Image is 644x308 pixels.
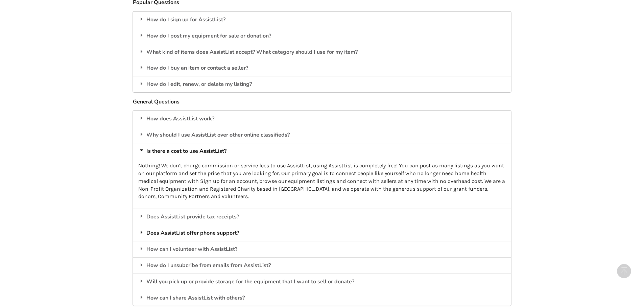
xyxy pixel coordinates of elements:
[133,290,511,306] div: How can I share AssistList with others?
[133,225,511,241] div: Does AssistList offer phone support?
[133,127,511,143] div: Why should I use AssistList over other online classifieds?
[138,162,506,200] p: Nothing! We don’t charge commission or service fees to use AssistList, using AssistList is comple...
[133,11,511,28] div: How do I sign up for AssistList?
[133,98,511,105] h5: General Questions
[133,44,511,60] div: What kind of items does AssistList accept? What category should I use for my item?
[133,241,511,257] div: How can I volunteer with AssistList?
[133,28,511,44] div: How do I post my equipment for sale or donation?
[133,76,511,92] div: How do I edit, renew, or delete my listing?
[133,274,511,290] div: Will you pick up or provide storage for the equipment that I want to sell or donate?
[133,111,511,127] div: How does AssistList work?
[133,60,511,76] div: How do I buy an item or contact a seller?
[133,143,511,159] div: Is there a cost to use AssistList?
[133,209,511,225] div: Does AssistList provide tax receipts?
[133,257,511,274] div: How do I unsubcribe from emails from AssistList?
